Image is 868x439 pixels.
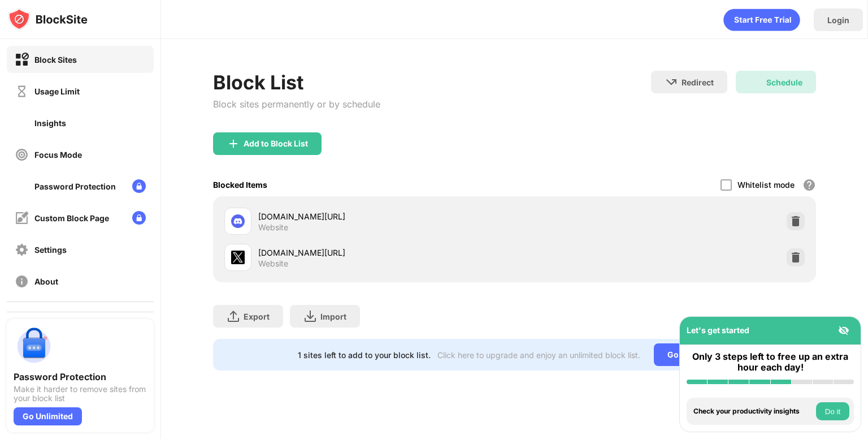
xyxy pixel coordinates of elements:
[298,350,431,360] div: 1 sites left to add to your block list.
[682,78,714,87] div: Redirect
[132,211,146,225] img: lock-menu.svg
[15,211,29,225] img: customize-block-page-off.svg
[231,214,245,228] img: favicons
[258,247,514,259] div: [DOMAIN_NAME][URL]
[827,325,838,336] img: eye-not-visible.svg
[15,53,29,67] img: block-on.svg
[8,8,88,31] img: logo-blocksite.svg
[437,350,640,360] div: Click here to upgrade and enjoy an unlimited block list.
[687,351,854,373] div: Only 3 steps left to free up an extra hour each day!
[34,118,66,128] div: Insights
[843,325,854,336] img: omni-setup-toggle.svg
[258,210,514,222] div: [DOMAIN_NAME][URL]
[693,407,813,415] div: Check your productivity insights
[34,182,116,191] div: Password Protection
[14,385,147,403] div: Make it harder to remove sites from your block list
[827,15,849,25] div: Login
[244,312,270,321] div: Export
[132,179,146,193] img: lock-menu.svg
[654,343,731,366] div: Go Unlimited
[737,180,795,190] div: Whitelist mode
[213,180,267,190] div: Blocked Items
[320,312,346,321] div: Import
[14,371,147,382] div: Password Protection
[766,78,802,87] div: Schedule
[34,245,67,255] div: Settings
[687,325,749,335] div: Let's get started
[231,251,245,264] img: favicons
[213,71,380,94] div: Block List
[14,326,54,367] img: push-password-protection.svg
[15,84,29,98] img: time-usage-off.svg
[14,407,82,425] div: Go Unlimited
[258,259,288,269] div: Website
[816,402,849,420] button: Do it
[34,55,77,64] div: Block Sites
[15,274,29,289] img: about-off.svg
[258,222,288,233] div: Website
[15,148,29,162] img: focus-off.svg
[15,116,29,130] img: insights-off.svg
[723,8,800,31] div: animation
[34,150,82,160] div: Focus Mode
[34,87,80,96] div: Usage Limit
[244,139,308,148] div: Add to Block List
[34,277,58,286] div: About
[34,213,109,223] div: Custom Block Page
[15,179,29,193] img: password-protection-off.svg
[15,243,29,257] img: settings-off.svg
[213,98,380,110] div: Block sites permanently or by schedule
